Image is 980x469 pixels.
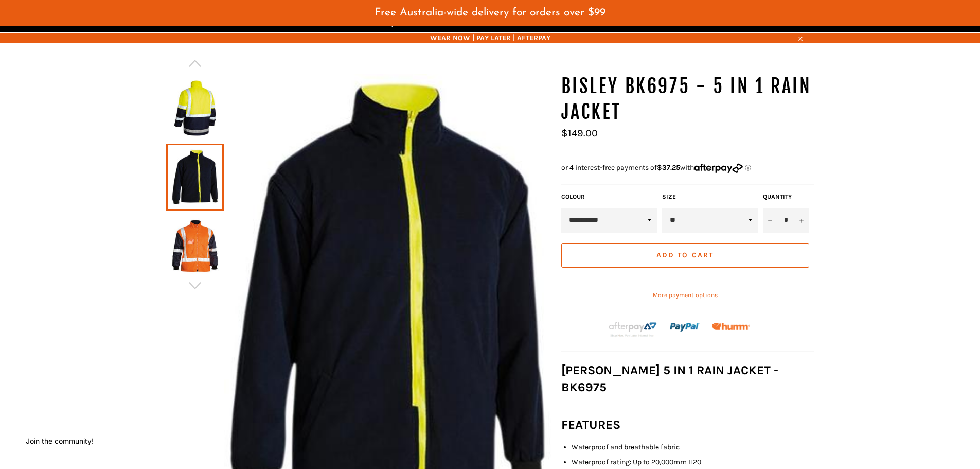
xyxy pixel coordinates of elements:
[763,208,778,233] button: Reduce item quantity by one
[561,127,598,139] span: $149.00
[794,208,809,233] button: Increase item quantity by one
[656,251,714,259] span: Add to Cart
[166,33,814,43] span: WEAR NOW | PAY LATER | AFTERPAY
[561,74,814,125] h1: BISLEY BK6975 - 5 in 1 Rain Jacket
[572,457,814,467] li: Waterproof rating: Up to 20,000mm H20
[712,323,750,331] img: Humm_core_logo_RGB-01_300x60px_small_195d8312-4386-4de7-b182-0ef9b6303a37.png
[561,291,809,300] a: More payment options
[572,442,814,452] li: Waterproof and breathable fabric
[670,312,700,342] img: paypal.png
[608,321,658,338] img: Afterpay-Logo-on-dark-bg_large.png
[561,362,814,396] h3: [PERSON_NAME] 5 IN 1 RAIN JACKET - BK6975
[561,193,657,201] label: COLOUR
[763,193,809,201] label: Quantity
[375,7,605,18] span: Free Australia-wide delivery for orders over $99
[561,243,809,268] button: Add to Cart
[662,193,758,201] label: Size
[171,218,219,274] img: BISLEY BK6975 - 5 in 1 Rain Jacket - Workin' Gear
[561,416,814,433] h3: FEATURES
[171,80,219,136] img: BISLEY BK6975 - 5 in 1 Rain Jacket - Workin' Gear
[26,437,94,445] button: Join the community!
